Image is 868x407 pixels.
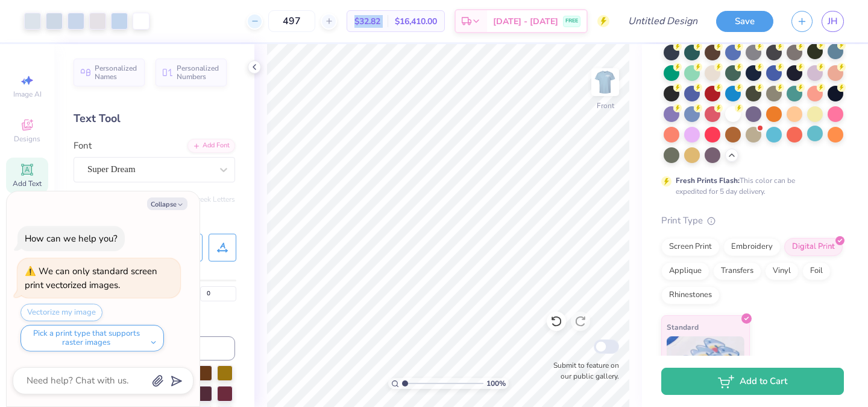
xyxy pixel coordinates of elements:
[618,9,707,33] input: Untitled Design
[486,378,506,389] span: 100 %
[661,262,709,280] div: Applique
[784,238,843,256] div: Digital Print
[187,139,235,153] div: Add Font
[765,262,799,280] div: Vinyl
[565,17,578,25] span: FREE
[547,360,619,382] label: Submit to feature on our public gallery.
[25,265,157,291] div: We can only standard screen print vectorized images.
[177,64,219,81] span: Personalized Numbers
[661,238,720,256] div: Screen Print
[593,70,617,94] img: Front
[74,139,92,153] label: Font
[13,89,42,99] span: Image AI
[713,262,761,280] div: Transfers
[13,179,42,188] span: Add Text
[25,232,118,245] div: How can we help you?
[95,64,137,81] span: Personalized Names
[723,238,781,256] div: Embroidery
[268,10,315,32] input: – –
[74,111,235,127] div: Text Tool
[667,336,744,397] img: Standard
[661,368,844,395] button: Add to Cart
[354,15,380,28] span: $32.82
[828,14,838,28] span: JH
[14,134,40,144] span: Designs
[597,100,614,111] div: Front
[676,176,740,185] strong: Fresh Prints Flash:
[661,214,844,228] div: Print Type
[395,15,437,28] span: $16,410.00
[661,286,720,304] div: Rhinestones
[716,11,773,32] button: Save
[493,15,558,28] span: [DATE] - [DATE]
[667,321,699,333] span: Standard
[802,262,831,280] div: Foil
[676,175,824,197] div: This color can be expedited for 5 day delivery.
[147,197,187,210] button: Collapse
[20,325,164,351] button: Pick a print type that supports raster images
[822,11,844,32] a: JH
